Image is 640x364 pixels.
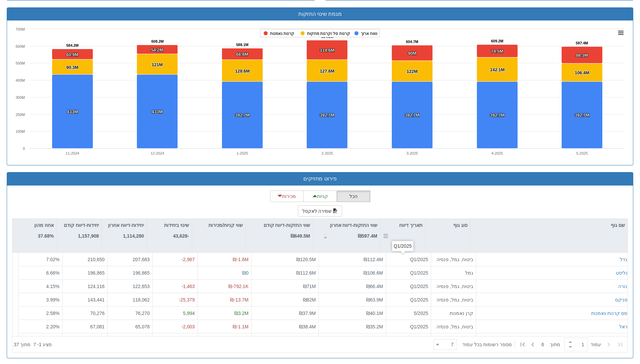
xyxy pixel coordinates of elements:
button: קניות [303,191,337,202]
button: הראל [619,323,631,330]
tspan: 597.4M [576,41,588,45]
div: סוג גוף [425,219,470,232]
div: 70,276 [65,310,105,316]
div: 65,078 [110,323,150,330]
div: -2,003 [155,323,195,330]
tspan: 392.7M [405,113,419,118]
text: 100M [15,129,25,133]
text: 600M [15,44,25,48]
tspan: קרנות סל וקרנות מחקות [307,31,350,36]
tspan: 392.7M [490,113,504,118]
tspan: 608.2M [151,39,164,43]
span: ₪82M [303,297,316,302]
span: 6 [541,341,550,348]
p: שווי החזקות-דיווח קודם [264,221,310,229]
span: ₪66.4M [366,283,383,289]
tspan: 60.9M [66,52,78,57]
tspan: 122M [407,69,418,74]
tspan: 609.2M [491,39,503,43]
span: ₪112.6M [296,270,316,275]
text: 5-2025 [576,151,588,155]
button: מכירות [270,191,304,202]
text: 500M [15,61,25,65]
div: Q1/2025 [389,283,428,289]
div: 118,062 [110,296,150,303]
h3: מגמת שינוי החזקות [12,11,628,17]
div: 143,441 [65,296,105,303]
span: ₪-792.1K [228,283,249,289]
span: ₪3.2M [234,310,249,316]
span: ₪0 [242,270,249,275]
div: קרן נאמנות [434,310,473,316]
div: 6.66 % [21,269,60,276]
text: 4-2025 [491,151,503,155]
button: קסם קרנות נאמנות [591,310,631,316]
span: ‏עמוד [591,341,601,348]
div: -2,967 [155,256,195,263]
span: ₪-1.6M [233,257,249,262]
tspan: 392.7M [235,113,250,118]
span: ‏מספר רשומות בכל עמוד [462,341,512,348]
div: Q1/2025 [389,323,428,330]
div: Q1/2025 [389,296,428,303]
tspan: 392.7M [320,113,334,118]
text: 3-2025 [406,151,418,155]
div: 67,081 [65,323,105,330]
tspan: 127.6M [320,69,334,74]
text: 200M [15,113,25,117]
div: -25,379 [155,296,195,303]
tspan: 588.1M [236,43,249,47]
div: ביטוח, גמל, פנסיה [434,323,473,330]
div: 210,650 [65,256,105,263]
span: ₪-13.7M [230,297,249,302]
div: גמל [434,269,473,276]
text: 11-2024 [66,151,79,155]
tspan: 433M [67,109,78,114]
div: 76,270 [110,310,150,316]
div: ביטוח, גמל, פנסיה [434,283,473,289]
div: Q1/2025 [392,241,414,251]
text: 400M [15,78,25,82]
tspan: 584.2M [66,43,79,47]
strong: 37.68% [38,233,54,239]
div: מגדל [620,256,631,263]
text: 300M [15,95,25,99]
p: שווי החזקות-דיווח אחרון [330,221,377,229]
div: ביטוח, גמל, פנסיה [434,296,473,303]
tspan: 98.3M [576,53,588,58]
tspan: 121M [152,62,163,67]
div: 7.02 % [21,256,60,263]
tspan: קרנות נאמנות [270,31,294,36]
div: Q1/2025 [389,269,428,276]
div: 2.20 % [21,323,60,330]
button: אנליסט [616,269,631,276]
div: 122,653 [110,283,150,289]
text: 1-2025 [236,151,248,155]
div: 2.58 % [21,310,60,316]
text: 700M [15,27,25,31]
text: 2-2025 [322,151,333,155]
button: מנורה [618,283,631,289]
div: ‏מציג 1 - 7 ‏ מתוך 37 [14,337,52,352]
span: ₪40.1M [366,310,383,316]
div: שם גוף [470,219,628,232]
p: שינוי ביחידות [164,221,189,229]
div: -1,463 [155,283,195,289]
strong: ₪649.5M [291,233,310,239]
button: שמירה לאקסל [298,205,342,217]
button: הפניקס [615,296,631,303]
p: אחוז מהון [34,221,54,229]
span: ₪106.6M [364,270,383,275]
div: ביטוח, גמל, פנסיה [434,256,473,263]
button: הכל [337,191,370,202]
strong: 1,157,908 [78,233,99,239]
div: 4.15 % [21,283,60,289]
div: ‏ מתוך [431,337,626,352]
p: יחידות-דיווח קודם [64,221,99,229]
div: 5/2025 [389,310,428,316]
